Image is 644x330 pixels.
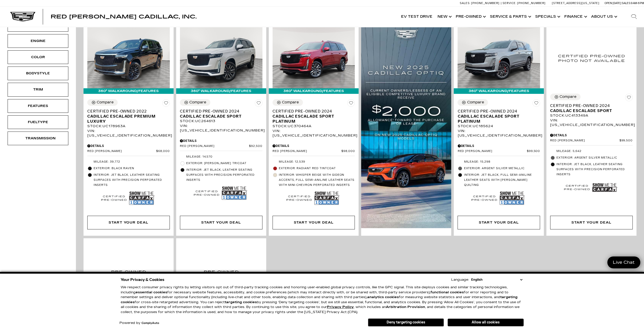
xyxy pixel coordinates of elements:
span: Live Chat [610,259,637,265]
a: Red [PERSON_NAME] $98,000 [273,149,355,153]
img: Show Me the CARFAX Badge [592,179,617,196]
span: Exterior: [PERSON_NAME] Tricoat [186,161,262,166]
a: ComplyAuto [141,322,159,325]
p: We respect consumer privacy rights by letting visitors opt out of third-party tracking cookies an... [121,285,524,315]
li: Mileage: 12,539 [273,159,355,165]
div: Compare [282,100,299,105]
span: Interior: Jet Black, Full semi-aniline leather seats with [PERSON_NAME] quilting [464,172,540,188]
a: Red [PERSON_NAME] $92,500 [180,144,262,148]
span: Sales: [622,2,631,5]
a: Pre-Owned [453,7,487,27]
div: Start Your Deal [571,220,611,225]
div: 360° WalkAround/Features [269,88,359,94]
img: 2024 Cadillac Escalade Sport Platinum [458,26,540,88]
button: Save Vehicle [162,99,170,109]
div: Compare [559,95,576,99]
span: Cadillac Escalade Sport Platinum [273,114,351,124]
a: Service & Parts [487,7,533,27]
a: Sales: [PHONE_NUMBER] [460,2,501,5]
div: Compare [467,100,484,105]
span: Certified Pre-Owned 2024 [273,109,351,114]
a: Certified Pre-Owned 2024Cadillac Escalade Sport Platinum [273,109,355,124]
img: Cadillac Certified Used Vehicle [101,192,127,204]
img: Show Me the CARFAX 1-Owner Badge [500,190,525,207]
span: Red [PERSON_NAME] [458,149,527,153]
span: [PHONE_NUMBER] [517,2,546,5]
button: Compare Vehicle [273,99,303,106]
img: 2024 Cadillac Escalade Sport [180,26,262,88]
div: VIN: [US_VEHICLE_IDENTIFICATION_NUMBER] [87,129,170,138]
a: Certified Pre-Owned 2024Cadillac Escalade Sport [180,109,262,119]
a: Certified Pre-Owned 2022Cadillac Escalade Premium Luxury [87,109,170,124]
div: Color [25,54,51,60]
span: Exterior: Radiant Red Tintcoat [279,166,355,171]
img: Cadillac Certified Used Vehicle [194,187,219,199]
img: 2024 Cadillac Escalade Sport [550,26,633,90]
button: Deny targeting cookies [368,318,444,326]
div: Stock : UC185624 [458,124,540,128]
div: TrimTrim [8,83,68,96]
div: VIN: [US_VEHICLE_IDENTIFICATION_NUMBER] [273,129,355,138]
div: Pricing Details - Certified Pre-Owned 2024 Cadillac Escalade Sport [550,133,633,138]
strong: analytics cookies [367,295,399,299]
span: Exterior: Black Raven [94,166,170,171]
div: TransmissionTransmission [8,131,68,145]
span: Red [PERSON_NAME] Cadillac, Inc. [51,14,197,20]
a: Finance [562,7,589,27]
div: Stock : UC413349A [550,113,633,118]
img: 2022 Cadillac Escalade Premium Luxury [87,26,170,88]
div: VIN: [US_VEHICLE_IDENTIFICATION_NUMBER] [180,124,262,133]
span: $99,500 [619,139,633,143]
div: Start Your Deal [458,216,540,229]
span: Certified Pre-Owned 2024 [550,103,629,108]
select: Language Select [470,277,524,282]
a: Service: [PHONE_NUMBER] [501,2,547,5]
div: BodystyleBodystyle [8,67,68,80]
li: Mileage: 14,570 [180,153,262,160]
a: Red [PERSON_NAME] $68,000 [87,149,170,153]
img: Cadillac Dark Logo with Cadillac White Text [10,12,35,21]
strong: targeting cookies [121,295,517,304]
span: Interior: Jet Black, Leather seating surfaces with precision perforated inserts [186,167,262,183]
div: Engine [25,38,51,44]
a: New [435,7,453,27]
a: Specials [533,7,562,27]
li: Mileage: 39,772 [87,159,170,165]
div: Start Your Deal [201,220,241,225]
a: Certified Pre-Owned 2024Cadillac Escalade Sport Platinum [458,109,540,124]
span: Sales: [460,2,470,5]
div: Fueltype [25,119,51,125]
div: Pricing Details - Certified Pre-Owned 2022 Cadillac Escalade Premium Luxury [87,144,170,148]
div: Features [25,103,51,109]
img: 2024 Cadillac Escalade Sport Platinum [273,26,355,88]
button: Allow all cookies [448,319,524,326]
div: Compare [97,100,114,105]
span: 9 AM-6 PM [631,2,644,5]
li: Mileage: 5,642 [550,148,633,155]
a: Red [PERSON_NAME] $99,500 [458,149,540,153]
li: Mileage: 15,298 [458,159,540,165]
img: Cadillac Certified Used Vehicle [471,192,497,204]
strong: functional cookies [430,290,464,294]
div: Start Your Deal [479,220,519,225]
img: Cadillac Certified Used Vehicle [286,192,312,204]
button: Save Vehicle [625,94,633,103]
a: [STREET_ADDRESS][US_STATE] [552,2,599,5]
span: Cadillac Escalade Sport Platinum [458,114,536,124]
u: Privacy Policy [327,305,354,309]
span: Your Privacy & Cookies [121,276,164,283]
div: Powered by [119,321,159,325]
span: Red [PERSON_NAME] [87,149,156,153]
button: Save Vehicle [255,99,262,109]
img: Show Me the CARFAX 1-Owner Badge [129,190,154,207]
img: Show Me the CARFAX 1-Owner Badge [314,190,340,207]
div: Stock : UC178963A [87,124,170,128]
div: Transmission [25,136,51,141]
span: Interior: Jet Black, Leather seating surfaces with precision perforated inserts [556,162,633,177]
div: EngineEngine [8,34,68,48]
span: Red [PERSON_NAME] [273,149,341,153]
div: Pricing Details - Certified Pre-Owned 2024 Cadillac Escalade Sport [180,139,262,143]
span: $92,500 [249,144,262,148]
a: EV Test Drive [399,7,435,27]
a: Red [PERSON_NAME] Cadillac, Inc. [51,14,197,19]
